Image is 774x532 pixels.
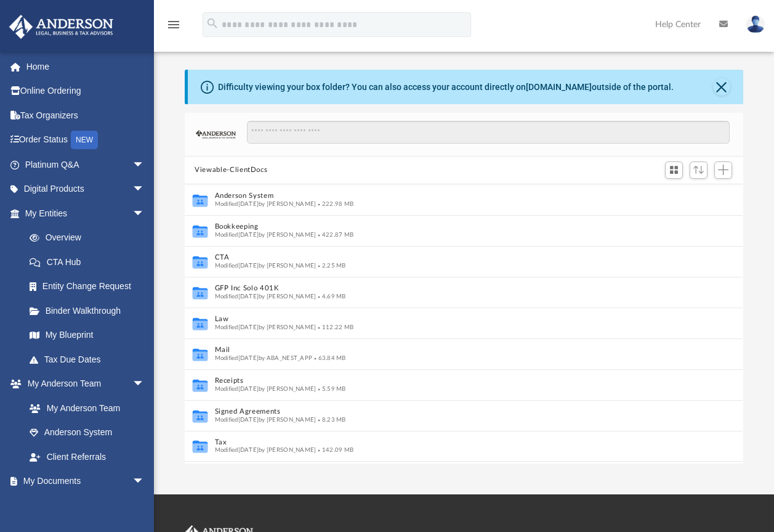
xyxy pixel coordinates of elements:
div: NEW [71,131,98,149]
img: User Pic [746,15,765,33]
button: Add [714,162,733,179]
button: Bookkeeping [215,223,696,231]
a: Digital Productsarrow_drop_down [9,177,163,202]
a: My Anderson Teamarrow_drop_down [9,372,157,396]
a: CTA Hub [17,250,163,274]
span: Modified [DATE] by [PERSON_NAME] [215,200,316,207]
a: Online Ordering [9,79,163,104]
span: 5.59 MB [316,385,346,391]
button: Viewable-ClientDocs [195,165,267,176]
span: Modified [DATE] by [PERSON_NAME] [215,385,316,391]
span: Modified [DATE] by [PERSON_NAME] [215,447,316,453]
span: 4.69 MB [316,293,346,299]
a: Overview [17,226,163,250]
span: arrow_drop_down [132,201,157,226]
span: Modified [DATE] by [PERSON_NAME] [215,262,316,268]
span: arrow_drop_down [132,152,157,178]
a: Binder Walkthrough [17,298,163,323]
button: GFP Inc Solo 401K [215,284,696,292]
img: Anderson Advisors Platinum Portal [6,15,117,39]
button: Law [215,315,696,323]
button: Mail [215,346,696,354]
span: 142.09 MB [316,447,354,453]
button: CTA [215,253,696,261]
a: Order StatusNEW [9,128,163,153]
a: Tax Organizers [9,103,163,128]
span: Modified [DATE] by [PERSON_NAME] [215,324,316,330]
a: Entity Change Request [17,274,163,299]
i: menu [166,17,181,32]
button: Tax [215,438,696,446]
a: Platinum Q&Aarrow_drop_down [9,152,163,177]
div: Difficulty viewing your box folder? You can also access your account directly on outside of the p... [218,81,674,94]
a: Home [9,54,163,79]
button: Switch to Grid View [665,162,683,179]
span: 222.98 MB [316,200,354,207]
span: 63.84 MB [312,354,346,361]
i: search [206,17,219,30]
button: Close [713,78,730,96]
span: 2.25 MB [316,262,346,268]
a: Anderson System [17,420,157,445]
span: Modified [DATE] by [PERSON_NAME] [215,416,316,422]
span: Modified [DATE] by [PERSON_NAME] [215,293,316,299]
a: My Blueprint [17,323,157,348]
div: grid [185,184,743,465]
span: 8.23 MB [316,416,346,422]
button: Anderson System [215,192,696,200]
a: menu [166,23,181,32]
span: Modified [DATE] by [PERSON_NAME] [215,231,316,237]
span: arrow_drop_down [132,177,157,202]
span: arrow_drop_down [132,469,157,494]
span: arrow_drop_down [132,372,157,397]
span: 112.22 MB [316,324,354,330]
a: My Documentsarrow_drop_down [9,469,157,494]
button: Sort [690,162,708,178]
input: Search files and folders [247,121,730,144]
a: [DOMAIN_NAME] [526,82,592,92]
a: My Anderson Team [17,396,151,420]
button: Receipts [215,377,696,385]
button: Signed Agreements [215,407,696,415]
span: 422.87 MB [316,231,354,237]
a: Client Referrals [17,444,157,469]
span: Modified [DATE] by ABA_NEST_APP [215,354,313,361]
a: My Entitiesarrow_drop_down [9,201,163,226]
a: Tax Due Dates [17,347,163,372]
